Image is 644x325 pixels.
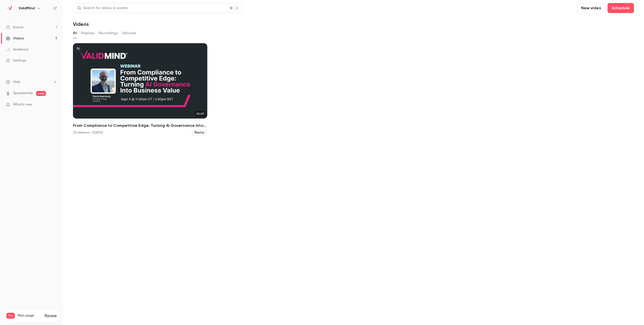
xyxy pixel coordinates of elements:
[73,43,207,136] a: 45:49From Compliance to Competitive Edge: Turning AI Governance Into Business Value23 viewers • [...
[51,102,57,107] iframe: Noticeable Trigger
[73,123,207,129] h2: From Compliance to Competitive Edge: Turning AI Governance Into Business Value
[6,36,24,41] div: Videos
[13,102,32,107] span: What's new
[75,45,82,52] button: unpublished
[18,314,42,318] span: Plan usage
[13,79,20,85] span: Help
[6,313,15,319] span: Pro
[6,47,28,52] div: Audience
[608,3,634,13] button: Schedule
[6,25,23,30] div: Events
[195,111,205,117] span: 45:49
[77,6,128,11] div: Search for videos or events
[73,21,89,27] h1: Videos
[73,43,207,136] li: From Compliance to Competitive Edge: Turning AI Governance Into Business Value
[36,91,46,96] span: new
[13,91,33,96] a: SpeakerHub
[6,79,57,85] li: help-dropdown-opener
[19,6,35,11] h6: ValidMind
[73,43,634,136] ul: Videos
[81,29,95,37] button: Replays
[73,130,103,135] div: 23 viewers • [DATE]
[99,29,118,37] button: Recordings
[122,29,136,37] button: Uploads
[45,314,57,318] a: Manage
[577,3,606,13] button: New video
[73,3,634,322] section: Videos
[6,58,26,63] div: Settings
[73,29,77,37] button: All
[191,130,207,136] span: Replay
[6,4,14,12] img: ValidMind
